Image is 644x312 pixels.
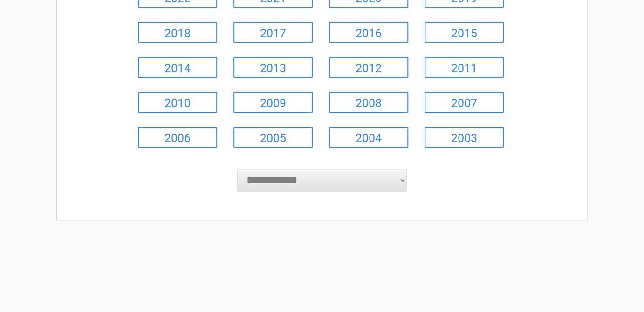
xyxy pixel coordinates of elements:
a: 2008 [329,92,408,113]
a: 2014 [138,57,217,78]
a: 2013 [233,57,313,78]
a: 2003 [425,127,504,148]
a: 2015 [425,22,504,43]
a: 2005 [233,127,313,148]
a: 2012 [329,57,408,78]
a: 2007 [425,92,504,113]
a: 2017 [233,22,313,43]
a: 2011 [425,57,504,78]
a: 2004 [329,127,408,148]
a: 2006 [138,127,217,148]
a: 2016 [329,22,408,43]
a: 2018 [138,22,217,43]
a: 2009 [233,92,313,113]
a: 2010 [138,92,217,113]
